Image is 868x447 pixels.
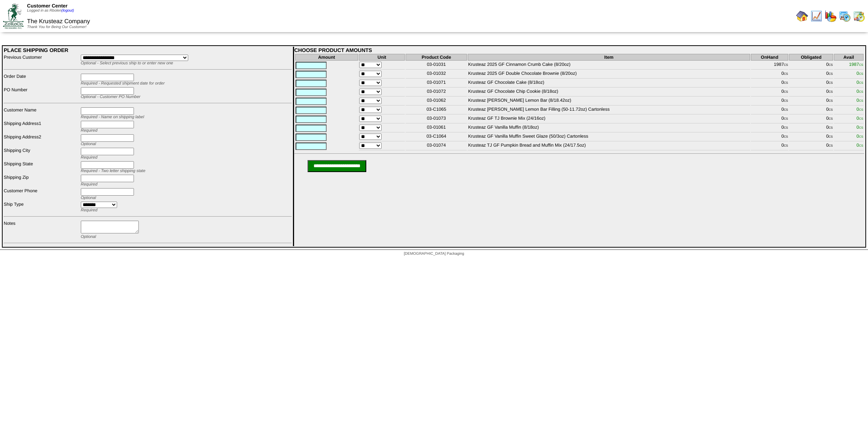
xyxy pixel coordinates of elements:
[751,124,789,132] td: 0
[856,134,863,139] span: 0
[784,63,788,67] span: CS
[3,220,80,239] td: Notes
[751,133,789,141] td: 0
[829,99,833,102] span: CS
[406,61,467,70] td: 03-01031
[359,54,405,61] th: Unit
[3,174,80,187] td: Shipping Zip
[295,54,358,61] th: Amount
[81,169,146,173] span: Required - Two letter shipping state
[61,9,74,13] a: (logout)
[468,54,750,61] th: Item
[859,63,863,67] span: CS
[834,54,864,61] th: Avail
[468,142,750,150] td: Krusteaz TJ GF Pumpkin Bread and Muffin Mix (24/17.5oz)
[751,70,789,79] td: 0
[3,201,80,213] td: Ship Type
[829,135,833,138] span: CS
[81,142,96,146] span: Optional
[751,115,789,123] td: 0
[829,126,833,129] span: CS
[796,10,808,22] img: home.gif
[406,106,467,114] td: 03-C1065
[784,72,788,76] span: CS
[81,182,98,187] span: Required
[294,47,864,53] div: CHOOSE PRODUCT AMOUNTS
[3,188,80,200] td: Customer Phone
[751,97,789,105] td: 0
[3,3,24,28] img: ZoRoCo_Logo(Green%26Foil)%20jpg.webp
[27,25,86,29] span: Thank You for Being Our Customer!
[859,81,863,85] span: CS
[27,18,90,25] span: The Krusteaz Company
[829,72,833,76] span: CS
[468,106,750,114] td: Krusteaz [PERSON_NAME] Lemon Bar Filling (50-11.72oz) Cartonless
[3,73,80,86] td: Order Date
[829,90,833,94] span: CS
[859,135,863,138] span: CS
[856,71,863,76] span: 0
[468,70,750,79] td: Krusteaz 2025 GF Double Chocolate Brownie (8/20oz)
[468,88,750,97] td: Krusteaz GF Chocolate Chip Cookie (8/18oz)
[27,3,67,9] span: Customer Center
[784,126,788,129] span: CS
[27,9,74,13] span: Logged in as Rbolen
[751,61,789,70] td: 1987
[859,99,863,102] span: CS
[789,106,833,114] td: 0
[839,10,851,22] img: calendarprod.gif
[468,79,750,88] td: Krusteaz GF Chocolate Cake (8/18oz)
[3,134,80,147] td: Shipping Address2
[784,81,788,85] span: CS
[404,252,464,256] span: [DEMOGRAPHIC_DATA] Packaging
[856,98,863,103] span: 0
[406,88,467,97] td: 03-01072
[789,97,833,105] td: 0
[3,161,80,174] td: Shipping State
[81,128,98,133] span: Required
[406,54,467,61] th: Product Code
[859,144,863,147] span: CS
[810,10,822,22] img: line_graph.gif
[406,97,467,105] td: 03-01062
[468,61,750,70] td: Krusteaz 2025 GF Cinnamon Crumb Cake (8/20oz)
[853,10,865,22] img: calendarinout.gif
[406,133,467,141] td: 03-C1064
[829,144,833,147] span: CS
[789,115,833,123] td: 0
[3,87,80,99] td: PO Number
[856,80,863,85] span: 0
[859,126,863,129] span: CS
[859,117,863,120] span: CS
[789,54,833,61] th: Obligated
[406,124,467,132] td: 03-01061
[81,61,173,65] span: Optional - Select previous ship to or enter new one
[859,90,863,94] span: CS
[468,97,750,105] td: Krusteaz [PERSON_NAME] Lemon Bar (8/18.42oz)
[784,108,788,111] span: CS
[789,70,833,79] td: 0
[829,63,833,67] span: CS
[468,124,750,132] td: Krusteaz GF Vanilla Muffin (8/18oz)
[751,88,789,97] td: 0
[829,108,833,111] span: CS
[3,147,80,160] td: Shipping City
[789,133,833,141] td: 0
[849,62,863,67] span: 1987
[789,124,833,132] td: 0
[468,133,750,141] td: Krusteaz GF Vanilla Muffin Sweet Glaze (50/3oz) Cartonless
[3,120,80,133] td: Shipping Address1
[856,89,863,94] span: 0
[856,125,863,130] span: 0
[751,54,789,61] th: OnHand
[784,90,788,94] span: CS
[81,208,98,212] span: Required
[789,79,833,88] td: 0
[406,142,467,150] td: 03-01074
[406,70,467,79] td: 03-01032
[789,61,833,70] td: 0
[81,196,96,200] span: Optional
[859,72,863,76] span: CS
[4,47,292,53] div: PLACE SHIPPING ORDER
[784,117,788,120] span: CS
